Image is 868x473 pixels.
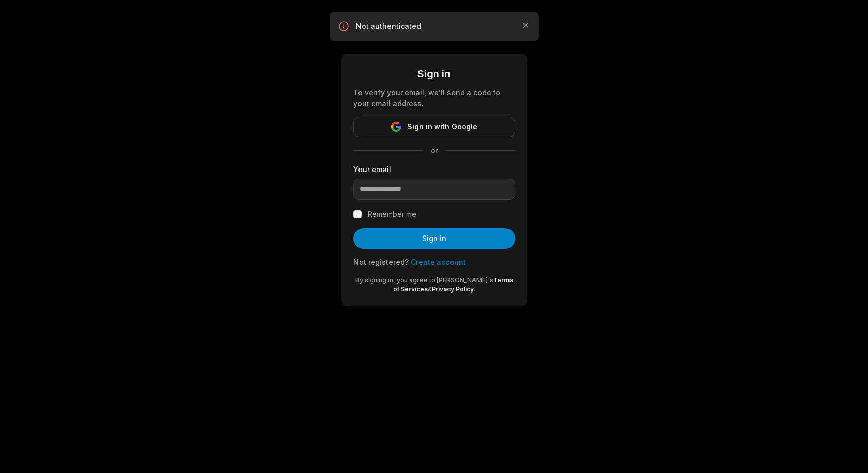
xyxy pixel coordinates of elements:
[393,276,513,293] a: Terms of Services
[353,228,515,249] button: Sign in
[432,285,474,293] a: Privacy Policy
[353,258,409,266] span: Not registered?
[368,208,416,220] label: Remember me
[353,87,515,109] div: To verify your email, we'll send a code to your email address.
[428,285,432,293] span: &
[423,145,446,156] span: or
[353,66,515,81] div: Sign in
[353,117,515,137] button: Sign in with Google
[353,164,515,175] label: Your email
[356,21,513,31] p: Not authenticated
[407,121,477,133] span: Sign in with Google
[355,276,493,284] span: By signing in, you agree to [PERSON_NAME]'s
[411,258,466,266] a: Create account
[474,285,475,293] span: .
